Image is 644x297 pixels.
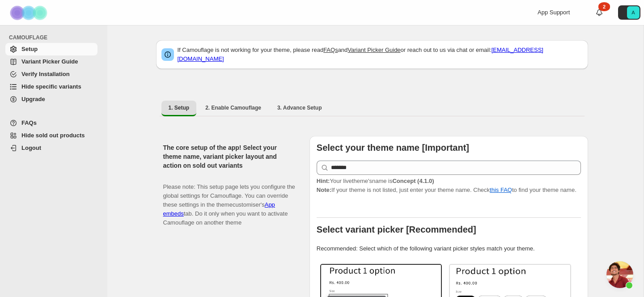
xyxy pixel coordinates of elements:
a: Hide sold out products [5,129,97,142]
a: Setup [5,43,97,55]
span: 2. Enable Camouflage [205,104,261,111]
a: Verify Installation [5,68,97,81]
span: Setup [21,46,38,52]
a: Logout [5,142,97,154]
a: Upgrade [5,93,97,106]
button: Avatar with initials A [618,5,640,20]
h2: The core setup of the app! Select your theme name, variant picker layout and action on sold out v... [163,143,295,170]
text: A [631,10,635,15]
span: App Support [538,9,570,16]
span: Avatar with initials A [627,6,640,19]
p: If Camouflage is not working for your theme, please read and or reach out to us via chat or email: [178,46,583,64]
a: 2 [595,8,604,17]
span: Hide specific variants [21,83,81,90]
a: FAQs [5,117,97,129]
span: 3. Advance Setup [277,104,322,111]
img: Camouflage [7,0,52,25]
b: Select variant picker [Recommended] [317,225,476,234]
span: Logout [21,144,41,151]
a: Variant Picker Guide [5,55,97,68]
a: this FAQ [490,187,512,193]
span: Your live theme's name is [317,178,434,184]
strong: Hint: [317,178,330,184]
span: Verify Installation [21,71,70,77]
p: Please note: This setup page lets you configure the global settings for Camouflage. You can overr... [163,174,295,227]
span: Upgrade [21,96,45,102]
p: Recommended: Select which of the following variant picker styles match your theme. [317,244,581,253]
a: Hide specific variants [5,81,97,93]
b: Select your theme name [Important] [317,143,469,153]
strong: Note: [317,187,331,193]
span: 1. Setup [169,104,190,111]
span: FAQs [21,119,37,126]
span: CAMOUFLAGE [9,34,101,41]
a: Variant Picker Guide [347,47,400,53]
span: Hide sold out products [21,132,85,139]
strong: Concept (4.1.0) [392,178,434,184]
p: If your theme is not listed, just enter your theme name. Check to find your theme name. [317,177,581,195]
a: FAQs [323,47,338,53]
a: Open chat [606,261,633,288]
div: 2 [598,2,610,11]
span: Variant Picker Guide [21,58,78,65]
